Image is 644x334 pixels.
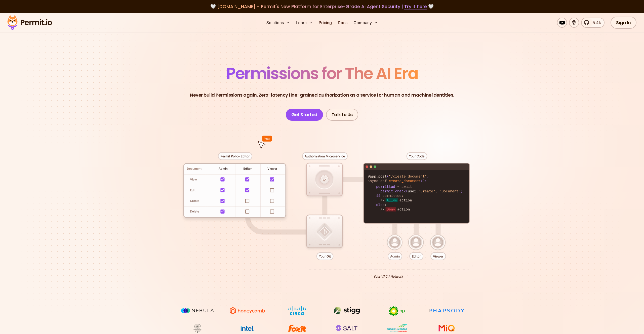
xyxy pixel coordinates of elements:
img: bp [378,306,416,316]
img: Casa dos Ventos [378,323,416,333]
span: Permissions for The AI Era [226,62,418,85]
img: Stigg [328,306,366,315]
img: Foxit [278,323,316,333]
a: Docs [336,18,349,28]
span: 5.4k [590,20,601,26]
a: Get Started [286,109,323,121]
button: Learn [294,18,315,28]
a: Try it here [404,3,427,10]
span: [DOMAIN_NAME] - Permit's New Platform for Enterprise-Grade AI Agent Security | [217,3,427,10]
button: Solutions [264,18,292,28]
img: Cisco [278,306,316,315]
img: Rhapsody Health [428,306,465,315]
img: MIQ [430,324,464,332]
div: 🤍 🤍 [12,3,632,10]
a: 5.4k [581,18,605,28]
img: Maricopa County Recorder\'s Office [179,323,216,333]
a: Pricing [317,18,334,28]
img: Honeycomb [228,306,266,315]
img: salt [328,323,366,333]
p: Never build Permissions again. Zero-latency fine-grained authorization as a service for human and... [190,92,454,99]
a: Sign In [611,17,636,29]
a: Talk to Us [326,109,358,121]
img: Nebula [179,306,216,315]
button: Company [351,18,380,28]
img: Intel [228,323,266,333]
img: Permit logo [5,14,54,31]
